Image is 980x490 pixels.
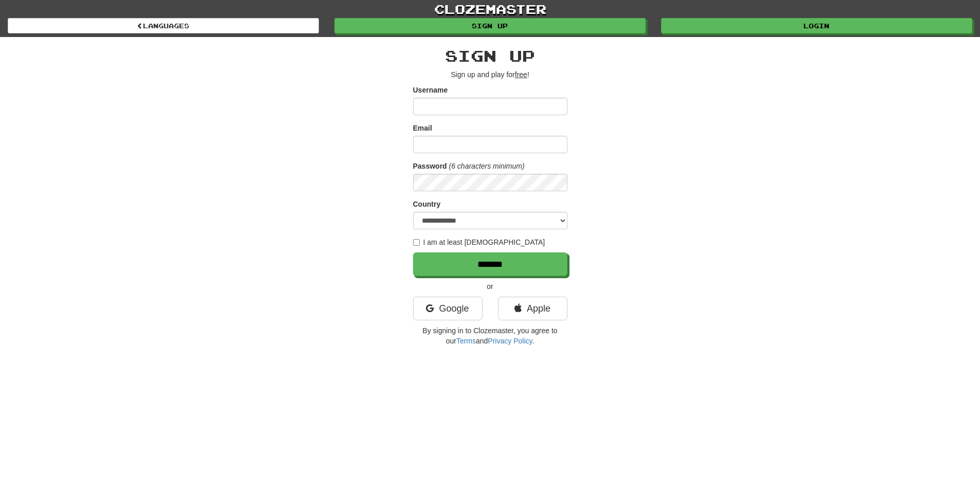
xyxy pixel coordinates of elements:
label: Country [413,199,441,209]
em: (6 characters minimum) [449,162,525,170]
a: Google [413,297,483,320]
h2: Sign up [413,47,567,64]
a: Terms [456,337,476,345]
p: Sign up and play for ! [413,69,567,80]
a: Login [661,18,972,33]
label: Email [413,123,432,133]
a: Languages [8,18,319,33]
label: Username [413,85,448,95]
p: or [413,281,567,292]
a: Sign up [334,18,646,33]
label: I am at least [DEMOGRAPHIC_DATA] [413,237,545,247]
input: I am at least [DEMOGRAPHIC_DATA] [413,239,420,246]
label: Password [413,161,447,171]
u: free [515,70,527,79]
p: By signing in to Clozemaster, you agree to our and . [413,325,567,346]
a: Privacy Policy [488,337,532,345]
a: Apple [498,297,567,320]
